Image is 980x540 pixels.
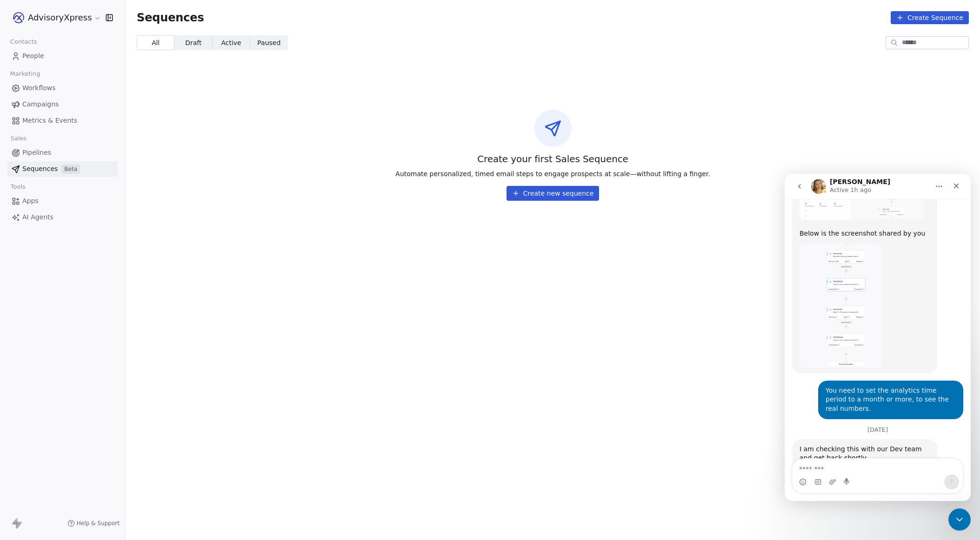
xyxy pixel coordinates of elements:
[14,304,22,312] button: Emoji picker
[7,161,118,177] a: SequencesBeta
[257,38,280,48] span: Paused
[67,520,120,527] a: Help & Support
[7,210,118,225] a: AI Agents
[22,116,77,125] span: Metrics & Events
[22,196,39,206] span: Apps
[395,169,710,178] span: Automate personalized, timed email steps to engage prospects at scale—without lifting a finger.
[44,304,52,312] button: Upload attachment
[6,67,44,81] span: Marketing
[59,304,67,312] button: Start recording
[22,51,44,61] span: People
[477,152,628,165] span: Create your first Sales Sequence
[7,113,118,128] a: Metrics & Events
[15,271,145,289] div: I am checking this with our Dev team and get back shortly.
[22,83,56,93] span: Workflows
[33,207,179,245] div: You need to set the analytics time period to a month or more, to see the real numbers.
[6,35,41,49] span: Contacts
[7,253,179,265] div: [DATE]
[185,38,201,48] span: Draft
[7,265,153,295] div: I am checking this with our Dev team and get back shortly.
[8,285,178,301] textarea: Message…
[137,11,204,24] span: Sequences
[221,38,241,48] span: Active
[891,11,969,24] button: Create Sequence
[7,97,118,112] a: Campaigns
[41,212,171,240] div: You need to set the analytics time period to a month or more, to see the real numbers.
[785,174,971,501] iframe: Intercom live chat
[61,165,80,174] span: Beta
[7,80,118,96] a: Workflows
[22,164,58,174] span: Sequences
[7,180,29,194] span: Tools
[29,304,37,312] button: Gif picker
[11,10,99,26] button: AdvisoryXpress
[7,265,179,311] div: Harinder says…
[22,212,53,222] span: AI Agents
[507,186,600,201] button: Create new sequence
[160,301,174,316] button: Send a message…
[22,99,59,109] span: Campaigns
[948,508,971,531] iframe: Intercom live chat
[13,12,24,23] img: AX_logo_device_1080.png
[15,55,145,65] div: Below is the screenshot shared by you
[77,520,120,527] span: Help & Support
[7,132,31,145] span: Sales
[7,207,179,253] div: Steve says…
[28,12,92,24] span: AdvisoryXpress
[7,48,118,64] a: People
[7,145,118,160] a: Pipelines
[22,148,51,158] span: Pipelines
[7,193,118,209] a: Apps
